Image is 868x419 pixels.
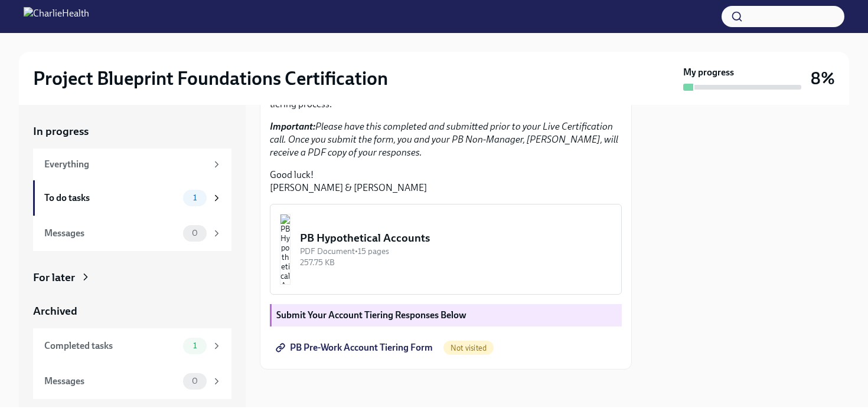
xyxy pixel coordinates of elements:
a: Messages0 [33,216,231,251]
button: PB Hypothetical AccountsPDF Document•15 pages257.75 KB [270,204,622,295]
span: 1 [186,341,204,350]
span: 1 [186,193,204,202]
div: Everything [44,158,207,171]
div: To do tasks [44,192,178,204]
p: Good luck! [PERSON_NAME] & [PERSON_NAME] [270,169,622,194]
div: PB Hypothetical Accounts [300,230,612,246]
a: Completed tasks1 [33,328,231,364]
strong: My progress [683,66,734,79]
h2: Project Blueprint Foundations Certification [33,67,388,90]
div: Completed tasks [44,339,178,352]
span: 0 [185,377,205,385]
a: To do tasks1 [33,180,231,216]
span: Not visited [443,344,494,352]
span: 0 [185,229,205,237]
img: CharlieHealth [24,7,89,26]
span: PB Pre-Work Account Tiering Form [278,342,433,354]
h3: 8% [811,68,835,89]
a: Everything [33,149,231,180]
div: PDF Document • 15 pages [300,246,612,257]
a: For later [33,270,231,285]
a: Messages0 [33,364,231,399]
a: In progress [33,124,231,139]
strong: Submit Your Account Tiering Responses Below [276,309,466,321]
a: PB Pre-Work Account Tiering Form [270,336,441,359]
div: Messages [44,375,178,388]
div: For later [33,270,75,285]
div: 257.75 KB [300,257,612,268]
em: Please have this completed and submitted prior to your Live Certification call. Once you submit t... [270,121,618,158]
div: Messages [44,227,178,240]
a: Archived [33,303,231,319]
strong: Important: [270,121,315,132]
img: PB Hypothetical Accounts [280,214,291,285]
